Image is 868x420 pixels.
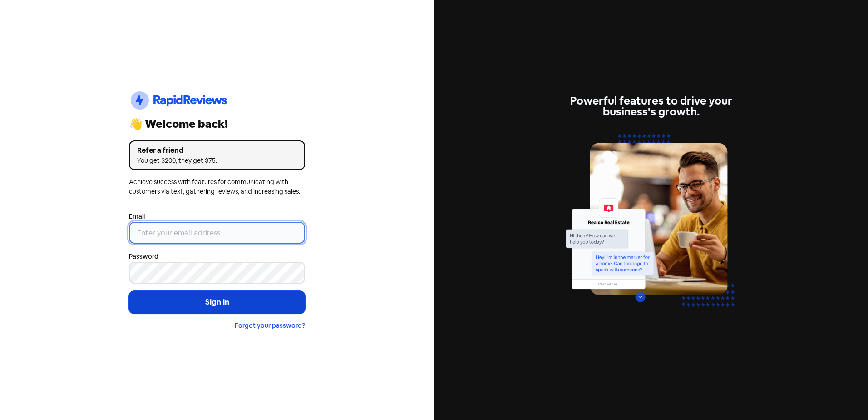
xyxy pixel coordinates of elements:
div: You get $200, they get $75. [137,156,297,165]
label: Password [129,252,158,261]
button: Sign in [129,291,305,314]
div: Powerful features to drive your business's growth. [563,95,739,117]
input: Enter your email address... [129,222,305,244]
div: Refer a friend [137,145,297,156]
div: Achieve success with features for communicating with customers via text, gathering reviews, and i... [129,177,305,196]
div: 👋 Welcome back! [129,119,305,130]
img: web-chat [563,128,739,324]
a: Forgot your password? [235,321,305,330]
label: Email [129,212,145,221]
